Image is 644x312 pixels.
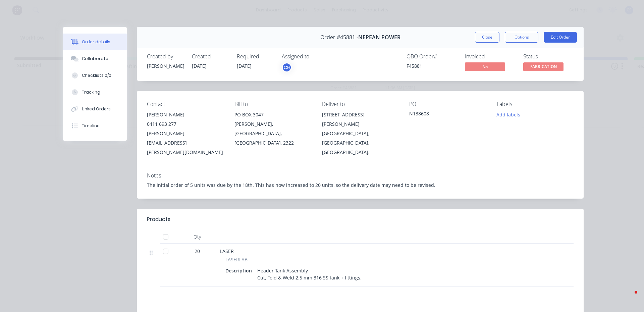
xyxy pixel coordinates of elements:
[358,34,400,41] span: NEPEAN POWER
[147,172,574,179] div: Notes
[82,56,108,62] div: Collaborate
[147,110,224,157] div: [PERSON_NAME]0411 693 277[PERSON_NAME][EMAIL_ADDRESS][PERSON_NAME][DOMAIN_NAME]
[82,89,100,95] div: Tracking
[63,34,127,50] button: Order details
[407,53,457,60] div: QBO Order #
[147,62,184,69] div: [PERSON_NAME]
[237,63,252,69] span: [DATE]
[82,106,111,112] div: Linked Orders
[493,110,524,119] button: Add labels
[234,101,311,107] div: Bill to
[220,248,234,254] span: LASER
[234,119,311,148] div: [PERSON_NAME], [GEOGRAPHIC_DATA], [GEOGRAPHIC_DATA], 2322
[497,101,574,107] div: Labels
[322,110,399,129] div: [STREET_ADDRESS][PERSON_NAME]
[320,34,358,41] span: Order #45881 -
[192,63,207,69] span: [DATE]
[475,32,499,43] button: Close
[322,110,399,157] div: [STREET_ADDRESS][PERSON_NAME][GEOGRAPHIC_DATA], [GEOGRAPHIC_DATA], [GEOGRAPHIC_DATA],
[523,62,563,72] button: FABRICATION
[234,110,311,148] div: PO BOX 3047[PERSON_NAME], [GEOGRAPHIC_DATA], [GEOGRAPHIC_DATA], 2322
[407,62,457,69] div: F45881
[147,101,224,107] div: Contact
[282,53,349,60] div: Assigned to
[465,53,515,60] div: Invoiced
[255,266,364,282] div: Header Tank Assembly Cut, Fold & Weld 2.5 mm 316 SS tank + fittings.
[63,101,127,117] button: Linked Orders
[234,110,311,119] div: PO BOX 3047
[82,72,111,79] div: Checklists 0/0
[322,101,399,107] div: Deliver to
[282,62,292,72] button: CH
[195,248,200,255] span: 20
[523,62,563,71] span: FABRICATION
[63,117,127,134] button: Timeline
[621,289,637,305] iframe: Intercom live chat
[237,53,274,60] div: Required
[147,110,224,119] div: [PERSON_NAME]
[322,129,399,157] div: [GEOGRAPHIC_DATA], [GEOGRAPHIC_DATA], [GEOGRAPHIC_DATA],
[82,123,100,129] div: Timeline
[147,53,184,60] div: Created by
[465,62,505,71] span: No
[523,53,574,60] div: Status
[544,32,577,43] button: Edit Order
[82,39,110,45] div: Order details
[409,101,486,107] div: PO
[63,67,127,84] button: Checklists 0/0
[147,129,224,157] div: [PERSON_NAME][EMAIL_ADDRESS][PERSON_NAME][DOMAIN_NAME]
[225,256,248,263] span: LASERFAB
[63,50,127,67] button: Collaborate
[225,266,255,275] div: Description
[177,230,217,244] div: Qty
[147,215,170,223] div: Products
[505,32,538,43] button: Options
[192,53,229,60] div: Created
[409,110,486,119] div: N138608
[147,119,224,129] div: 0411 693 277
[63,84,127,101] button: Tracking
[147,181,574,189] div: The initial order of 5 units was due by the 18th. This has now increased to 20 units, so the deli...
